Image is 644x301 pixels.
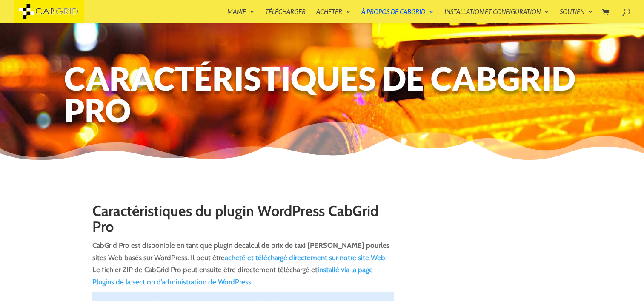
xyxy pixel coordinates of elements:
a: acheté et téléchargé directement sur notre site Web [225,253,385,262]
p: CabGrid Pro est disponible en tant que plugin de les sites Web basés sur WordPress. Il peut être ... [92,239,394,289]
a: Installation et configuration [444,9,549,23]
a: À propos de CabGrid [361,9,434,23]
a: CabGrid Taxi Plugin [14,6,84,15]
a: Manif [227,9,255,23]
a: Acheter [316,9,351,23]
strong: calcul de prix de taxi [PERSON_NAME] pour [242,241,381,250]
h1: Caractéristiques de CabGrid Pro [64,62,579,131]
h1: Caractéristiques du plugin WordPress CabGrid Pro [92,203,394,239]
a: Soutien [560,9,593,23]
a: Télécharger [265,9,306,23]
